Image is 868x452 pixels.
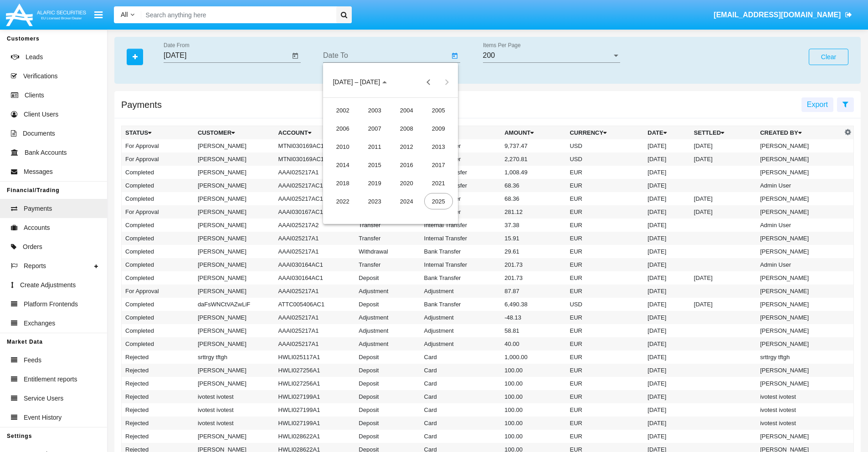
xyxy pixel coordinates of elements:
[424,138,453,155] div: 2013
[424,193,453,209] div: 2025
[360,157,389,173] div: 2015
[390,137,422,156] td: 2012
[392,175,421,191] div: 2020
[327,101,359,119] td: 2002
[327,137,359,156] td: 2010
[422,101,454,119] td: 2005
[424,102,453,118] div: 2005
[327,174,359,192] td: 2018
[360,175,389,191] div: 2019
[437,73,456,91] button: Next 20 years
[329,120,357,137] div: 2006
[422,192,454,210] td: 2025
[360,102,389,118] div: 2003
[359,192,390,210] td: 2023
[419,73,437,91] button: Previous 20 years
[327,192,359,210] td: 2022
[390,119,422,137] td: 2008
[327,119,359,137] td: 2006
[424,120,453,137] div: 2009
[422,156,454,174] td: 2017
[325,73,394,91] button: Choose date
[329,102,357,118] div: 2002
[359,119,390,137] td: 2007
[424,157,453,173] div: 2017
[333,79,380,86] span: [DATE] – [DATE]
[329,193,357,209] div: 2022
[329,175,357,191] div: 2018
[392,157,421,173] div: 2016
[390,101,422,119] td: 2004
[392,120,421,137] div: 2008
[422,119,454,137] td: 2009
[327,156,359,174] td: 2014
[422,174,454,192] td: 2021
[359,101,390,119] td: 2003
[359,174,390,192] td: 2019
[392,102,421,118] div: 2004
[390,174,422,192] td: 2020
[359,156,390,174] td: 2015
[392,138,421,155] div: 2012
[390,192,422,210] td: 2024
[329,138,357,155] div: 2010
[329,157,357,173] div: 2014
[359,137,390,156] td: 2011
[392,193,421,209] div: 2024
[360,193,389,209] div: 2023
[360,120,389,137] div: 2007
[422,137,454,156] td: 2013
[360,138,389,155] div: 2011
[390,156,422,174] td: 2016
[424,175,453,191] div: 2021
